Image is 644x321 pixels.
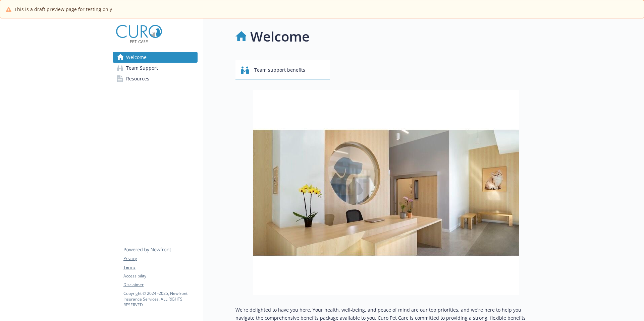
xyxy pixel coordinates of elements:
[254,64,305,76] span: Team support benefits
[113,73,198,84] a: Resources
[126,73,149,84] span: Resources
[123,273,197,279] a: Accessibility
[14,6,112,13] span: This is a draft preview page for testing only
[123,282,197,288] a: Disclaimer
[123,256,197,262] a: Privacy
[253,90,519,295] img: overview page banner
[123,264,197,270] a: Terms
[126,52,147,63] span: Welcome
[235,60,330,79] button: Team support benefits
[113,52,198,63] a: Welcome
[123,291,197,308] p: Copyright © 2024 - 2025 , Newfront Insurance Services, ALL RIGHTS RESERVED
[126,63,158,73] span: Team Support
[250,26,310,47] h1: Welcome
[113,63,198,73] a: Team Support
